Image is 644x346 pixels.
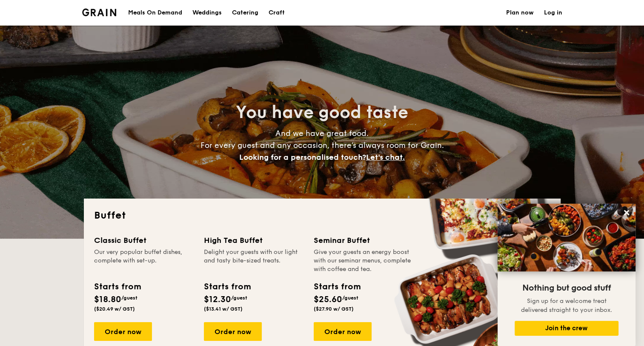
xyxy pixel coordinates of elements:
span: ($27.90 w/ GST) [314,306,354,312]
span: ($13.41 w/ GST) [204,306,243,312]
div: Order now [204,322,262,341]
span: Looking for a personalised touch? [239,153,366,162]
div: High Tea Buffet [204,234,303,246]
span: /guest [121,295,137,301]
div: Order now [314,322,372,341]
a: Logotype [82,9,117,16]
div: Seminar Buffet [314,234,413,246]
div: Classic Buffet [94,234,194,246]
span: $18.80 [94,294,121,305]
span: And we have great food. For every guest and any occasion, there’s always room for Grain. [200,129,444,162]
span: You have good taste [236,102,408,123]
span: $25.60 [314,294,342,305]
div: Starts from [204,280,250,293]
div: Our very popular buffet dishes, complete with set-up. [94,248,194,274]
span: $12.30 [204,294,231,305]
div: Starts from [94,280,140,293]
span: ($20.49 w/ GST) [94,306,135,312]
button: Join the crew [515,321,618,336]
div: Give your guests an energy boost with our seminar menus, complete with coffee and tea. [314,248,413,274]
span: /guest [342,295,358,301]
img: DSC07876-Edit02-Large.jpeg [498,204,635,271]
div: Starts from [314,280,360,293]
img: Grain [82,9,117,16]
div: Delight your guests with our light and tasty bite-sized treats. [204,248,303,274]
h2: Buffet [94,209,550,222]
span: Let's chat. [366,153,405,162]
span: /guest [231,295,247,301]
span: Nothing but good stuff [522,283,611,293]
button: Close [620,206,633,219]
span: Sign up for a welcome treat delivered straight to your inbox. [521,297,612,314]
div: Order now [94,322,152,341]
